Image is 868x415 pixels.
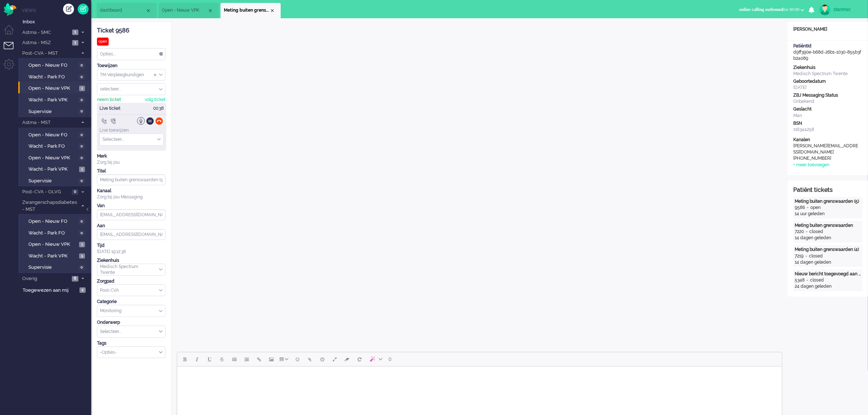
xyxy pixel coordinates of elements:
li: 9586 [221,3,281,18]
span: 1 [79,86,85,91]
div: [PHONE_NUMBER] [793,155,859,162]
div: Meting buiten grenswaarden (4) [795,247,861,253]
button: Fullscreen [328,353,341,365]
div: + meer toevoegen [793,162,829,168]
button: Bold [179,353,191,365]
li: Dashboard [97,3,157,18]
div: [PERSON_NAME][EMAIL_ADDRESS][DOMAIN_NAME] [793,143,859,155]
span: 0 [78,132,85,138]
li: View [159,3,219,18]
span: Wacht - Park FO [28,230,77,237]
div: Titel [97,168,166,174]
div: Tags [97,340,166,346]
div: Kanalen [793,137,863,143]
button: Numbered list [241,353,253,365]
div: closed [810,277,824,283]
div: 14 dagen geleden [795,259,861,265]
button: Insert/edit link [253,353,265,365]
button: Strikethrough [216,353,228,365]
button: Insert/edit image [265,353,278,365]
a: stanmsc [818,4,861,15]
a: Wacht - Park VPK 1 [21,252,90,260]
a: Omnidesk [4,5,16,10]
span: 2 [79,287,86,293]
div: Close tab [269,8,275,13]
span: Supervisie [28,108,77,115]
div: Categorie [97,299,166,305]
span: Open - Nieuw FO [28,132,77,139]
a: Quick Ticket [78,4,89,15]
a: Toegewezen aan mij 2 [21,286,91,294]
span: Open - Nieuw FO [28,62,77,69]
div: - [805,205,810,211]
button: Underline [203,353,216,365]
a: Wacht - Park FO 0 [21,142,90,150]
a: Open - Nieuw FO 0 [21,131,90,139]
div: 7219 [795,253,803,259]
div: Nieuw bericht toegevoegd aan gesprek [795,271,861,277]
div: Meting buiten grenswaarden [795,222,861,229]
span: Open - Nieuw VPK [28,241,77,248]
div: Patiënt tickets [793,186,863,194]
span: 0 [78,144,85,149]
div: Tijd [97,243,166,249]
span: Open - Nieuw FO [28,218,77,225]
div: Ticket 9586 [97,27,166,35]
div: Live toewijzen [100,127,164,133]
div: 9586 [795,205,805,211]
span: 1 [72,40,78,46]
span: Supervisie [28,264,77,271]
div: Toewijzen [97,63,166,69]
div: Aan [97,223,166,229]
span: Astma - SMC [21,29,70,36]
div: [PERSON_NAME] [788,26,868,32]
div: closed [809,253,823,259]
div: Onderwerp [97,319,166,326]
div: d9ff390e-b68d-26b1-1030-855b3fb2a089 [788,43,868,62]
span: 0 [78,178,85,184]
button: online calling outboundfor 00:00 [735,4,809,15]
div: 00:38 [148,103,166,114]
a: Supervisie 0 [21,107,90,115]
span: 1 [79,242,85,247]
div: Medisch Spectrum Twente [793,71,863,77]
li: Admin menu [4,59,20,75]
span: Wacht - Park FO [28,74,77,81]
span: Wacht - Park VPK [28,253,77,260]
a: Supervisie 0 [21,177,90,185]
div: stanmsc [833,6,861,13]
button: AI [366,353,385,365]
button: 0 [385,353,395,365]
div: Close tab [145,8,151,13]
div: ZBJ Messaging Status [793,92,863,98]
a: Open - Nieuw FO 0 [21,217,90,225]
button: Table [278,353,291,365]
span: Astma - MST [21,119,78,126]
div: Assign User [97,83,166,95]
div: Live ticket [97,103,148,114]
a: Wacht - Park FO 0 [21,229,90,237]
span: Post-CVA - OLVG [21,189,70,195]
div: Ziekenhuis [793,65,863,71]
span: 0 [72,189,78,195]
div: [DATE] [793,85,863,91]
div: Zorg bij jou Messaging [97,194,166,200]
div: Geslacht [793,106,863,112]
div: open [97,38,109,46]
button: Reset content [353,353,366,365]
li: Views [22,7,91,13]
span: for 00:00 [739,7,799,12]
div: 7220 [795,229,804,235]
span: Inbox [23,19,91,26]
span: 0 [78,155,85,161]
a: Inbox [21,18,91,26]
span: online calling outbound [739,7,783,12]
div: Meting buiten grenswaarden (5) [795,198,861,205]
span: Open - Nieuw VPK [28,85,77,92]
button: Delay message [316,353,328,365]
span: 0 [78,74,85,80]
div: Merk [97,153,166,159]
span: 0 [78,97,85,103]
div: 116344258 [793,127,863,133]
div: Geboortedatum [793,78,863,85]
